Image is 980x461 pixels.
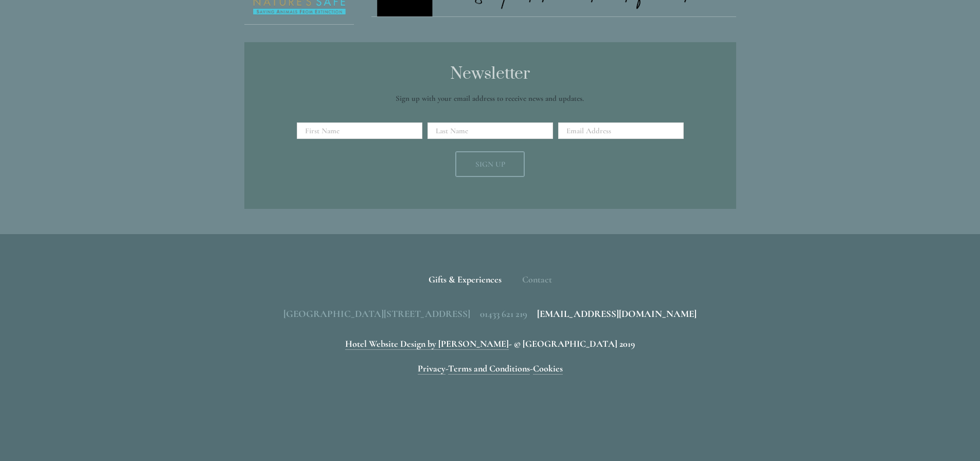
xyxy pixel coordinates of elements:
input: Email Address [558,122,684,139]
a: Privacy [418,363,446,375]
span: Gifts & Experiences [429,274,502,285]
span: [GEOGRAPHIC_DATA][STREET_ADDRESS] [283,308,470,320]
p: - - [244,361,736,377]
a: Gifts & Experiences [429,267,511,293]
button: Sign Up [455,151,525,177]
span: Sign Up [475,159,505,169]
input: First Name [297,122,422,139]
a: Terms and Conditions [448,363,530,375]
h2: Newsletter [300,65,680,83]
span: 01433 621 219 [480,308,527,320]
a: Hotel Website Design by [PERSON_NAME] [345,338,509,350]
a: Cookies [533,363,563,375]
a: [EMAIL_ADDRESS][DOMAIN_NAME] [537,308,697,320]
input: Last Name [427,122,553,139]
p: - © [GEOGRAPHIC_DATA] 2019 [244,336,736,352]
p: Sign up with your email address to receive news and updates. [300,92,680,104]
div: Contact [513,267,552,293]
